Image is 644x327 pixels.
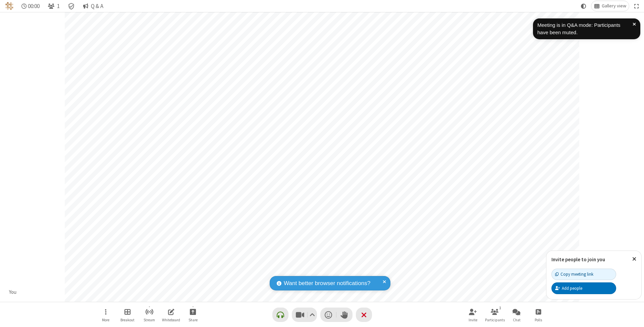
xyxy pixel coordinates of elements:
span: Want better browser notifications? [284,279,370,288]
button: Open poll [528,305,548,324]
span: Chat [513,318,521,322]
span: 1 [57,3,60,9]
span: Gallery view [602,3,626,9]
button: Open participant list [485,305,505,324]
button: Invite participants (⌘+Shift+I) [463,305,483,324]
button: Copy meeting link [551,269,616,280]
span: Share [189,318,198,322]
button: Send a reaction [320,308,336,322]
button: Start sharing [183,305,203,324]
div: Meeting is in Q&A mode: Participants have been muted. [537,21,633,37]
button: Connect your audio [272,308,288,322]
span: Q & A [91,3,103,9]
button: Fullscreen [632,1,642,11]
button: Start streaming [139,305,159,324]
span: Invite [469,318,477,322]
span: Polls [535,318,542,322]
button: Stop video (⌘+Shift+V) [292,308,317,322]
span: Stream [144,318,155,322]
button: Video setting [308,308,317,322]
button: Manage Breakout Rooms [117,305,138,324]
button: Raise hand [336,308,353,322]
button: Add people [551,282,616,294]
span: 00:00 [28,3,40,9]
div: 1 [497,305,503,311]
div: Meeting details Encryption enabled [65,1,78,11]
button: End or leave meeting [356,308,372,322]
span: More [102,318,109,322]
span: Whiteboard [162,318,180,322]
span: Participants [485,318,505,322]
label: Invite people to join you [551,256,605,263]
div: You [7,288,19,296]
button: Close popover [627,251,641,267]
button: Open chat [506,305,527,324]
button: Q & A [80,1,106,11]
button: Open menu [96,305,116,324]
img: QA Selenium DO NOT DELETE OR CHANGE [5,2,13,10]
button: Change layout [591,1,629,11]
button: Open participant list [45,1,62,11]
span: Breakout [120,318,135,322]
div: Copy meeting link [555,271,593,277]
button: Using system theme [578,1,589,11]
button: Open shared whiteboard [161,305,181,324]
div: Timer [19,1,43,11]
